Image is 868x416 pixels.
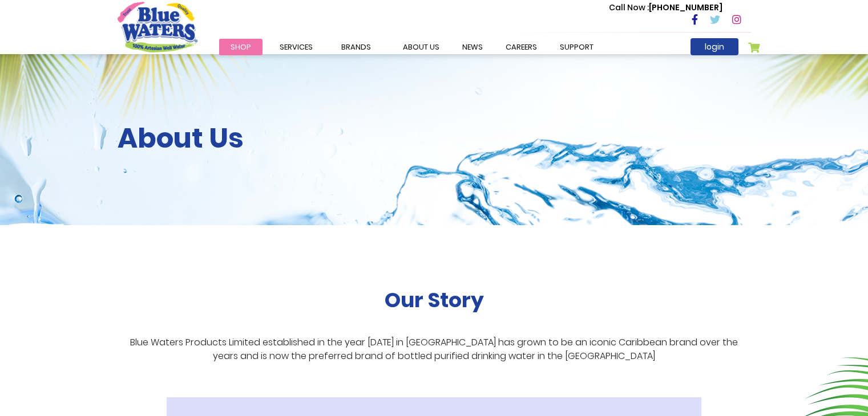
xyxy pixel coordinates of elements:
[231,42,251,52] span: Shop
[118,122,751,155] h2: About Us
[609,2,649,13] span: Call Now :
[548,39,605,55] a: support
[609,2,722,14] p: [PHONE_NUMBER]
[451,39,494,55] a: News
[494,39,548,55] a: careers
[118,2,197,52] a: store logo
[280,42,313,52] span: Services
[385,288,484,312] h2: Our Story
[118,336,751,363] p: Blue Waters Products Limited established in the year [DATE] in [GEOGRAPHIC_DATA] has grown to be ...
[341,42,371,52] span: Brands
[391,39,451,55] a: about us
[691,38,738,55] a: login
